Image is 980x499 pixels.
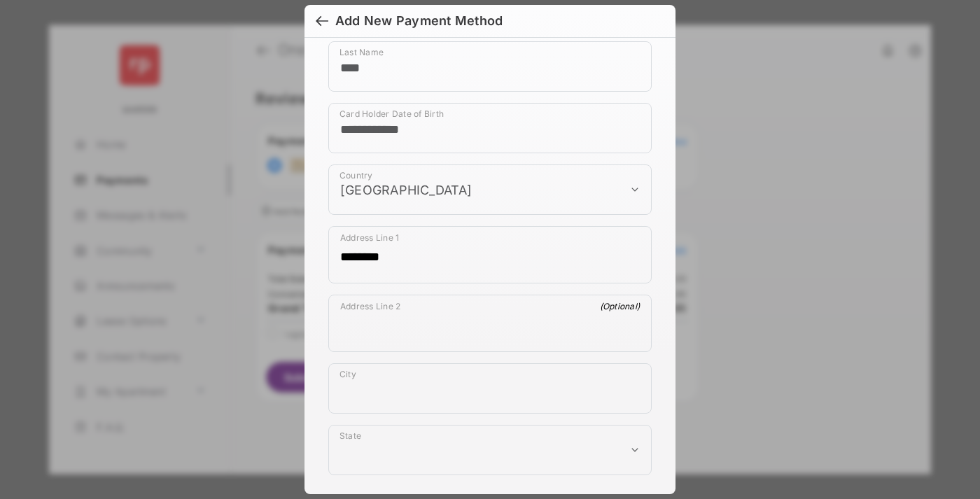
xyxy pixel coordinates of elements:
[328,425,652,475] div: payment_method_screening[postal_addresses][administrativeArea]
[335,13,503,29] div: Add New Payment Method
[328,226,652,283] div: payment_method_screening[postal_addresses][addressLine1]
[328,363,652,414] div: payment_method_screening[postal_addresses][locality]
[328,295,652,352] div: payment_method_screening[postal_addresses][addressLine2]
[328,164,652,215] div: payment_method_screening[postal_addresses][country]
